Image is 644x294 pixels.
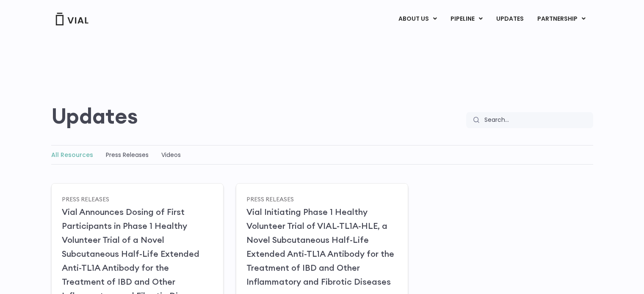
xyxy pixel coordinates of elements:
a: Vial Initiating Phase 1 Healthy Volunteer Trial of VIAL-TL1A-HLE, a Novel Subcutaneous Half-Life ... [246,206,394,287]
img: Vial Logo [55,13,89,25]
a: Videos [161,151,181,159]
a: PARTNERSHIPMenu Toggle [531,12,592,26]
h2: Updates [51,104,138,128]
a: Press Releases [62,195,109,203]
a: UPDATES [489,12,530,26]
a: All Resources [51,151,93,159]
a: PIPELINEMenu Toggle [444,12,489,26]
a: ABOUT USMenu Toggle [392,12,443,26]
input: Search... [479,112,593,128]
a: Press Releases [106,151,149,159]
a: Press Releases [246,195,294,203]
